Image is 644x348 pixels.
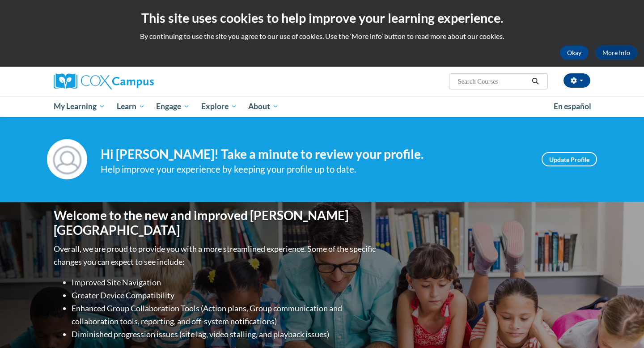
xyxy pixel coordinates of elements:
[150,96,195,117] a: Engage
[156,101,190,112] span: Engage
[54,242,378,268] p: Overall, we are proud to provide you with a more streamlined experience. Some of the specific cha...
[54,73,154,89] img: Cox Campus
[54,101,105,112] span: My Learning
[54,208,378,238] h1: Welcome to the new and improved [PERSON_NAME][GEOGRAPHIC_DATA]
[243,96,285,117] a: About
[72,276,378,289] li: Improved Site Navigation
[117,101,145,112] span: Learn
[48,96,111,117] a: My Learning
[248,101,279,112] span: About
[72,328,378,341] li: Diminished progression issues (site lag, video stalling, and playback issues)
[563,73,590,88] button: Account Settings
[542,152,597,166] a: Update Profile
[72,302,378,328] li: Enhanced Group Collaboration Tools (Action plans, Group communication and collaboration tools, re...
[72,289,378,302] li: Greater Device Compatibility
[595,46,637,60] a: More Info
[201,101,237,112] span: Explore
[457,76,529,87] input: Search Courses
[195,96,243,117] a: Explore
[608,312,637,341] iframe: Button to launch messaging window
[560,46,589,60] button: Okay
[111,96,151,117] a: Learn
[47,139,87,179] img: Profile Image
[101,147,528,162] h4: Hi [PERSON_NAME]! Take a minute to review your profile.
[548,97,597,116] a: En español
[40,96,604,117] div: Main menu
[54,73,224,89] a: Cox Campus
[7,31,637,41] p: By continuing to use the site you agree to our use of cookies. Use the ‘More info’ button to read...
[529,76,542,87] button: Search
[101,162,528,177] div: Help improve your experience by keeping your profile up to date.
[554,102,591,111] span: En español
[7,9,637,27] h2: This site uses cookies to help improve your learning experience.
